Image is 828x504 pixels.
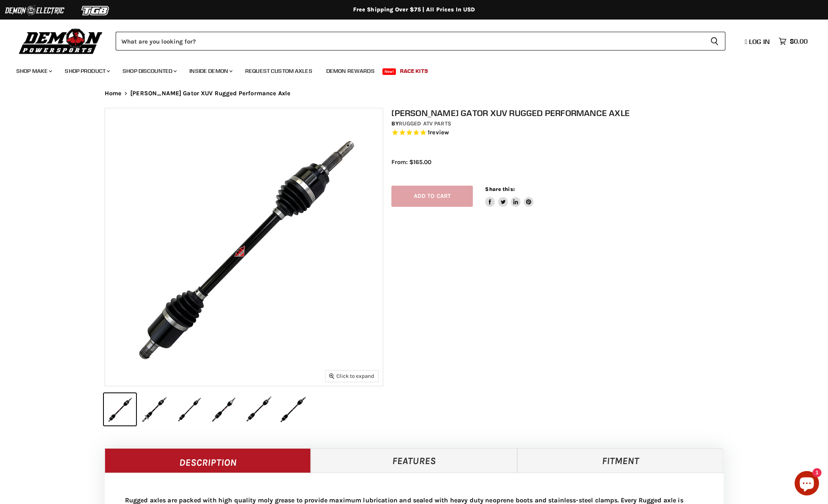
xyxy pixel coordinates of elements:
a: Shop Product [59,63,115,79]
img: Demon Powersports [16,26,105,55]
aside: Share this: [485,186,534,207]
nav: Breadcrumbs [88,90,740,97]
button: IMAGE thumbnail [208,393,240,425]
span: review [430,129,449,136]
a: Demon Rewards [320,63,381,79]
a: Log in [741,38,775,45]
span: Log in [749,37,770,46]
img: Demon Electric Logo 2 [4,3,65,18]
a: Shop Make [10,63,57,79]
span: [PERSON_NAME] Gator XUV Rugged Performance Axle [130,90,290,97]
button: IMAGE thumbnail [173,393,205,425]
button: Click to expand [325,370,378,381]
a: Description [105,448,311,473]
button: IMAGE thumbnail [277,393,309,425]
a: Inside Demon [183,63,237,79]
a: Shop Discounted [116,63,182,79]
span: $0.00 [790,37,808,45]
a: Fitment [517,448,724,473]
span: New! [382,68,396,75]
a: Request Custom Axles [239,63,318,79]
h1: [PERSON_NAME] Gator XUV Rugged Performance Axle [391,108,732,118]
a: Race Kits [394,63,434,79]
button: IMAGE thumbnail [138,393,171,425]
button: IMAGE thumbnail [104,393,136,425]
button: IMAGE thumbnail [242,393,275,425]
div: by [391,119,732,128]
span: 1 reviews [428,129,449,136]
input: Search [116,32,704,50]
span: Rated 5.0 out of 5 stars 1 reviews [391,129,732,137]
button: Search [704,32,725,50]
div: Free Shipping Over $75 | All Prices In USD [88,6,740,13]
img: TGB Logo 2 [65,3,126,18]
img: IMAGE [105,108,383,386]
form: Product [116,32,725,50]
a: $0.00 [775,35,812,47]
a: Rugged ATV Parts [399,120,451,127]
ul: Main menu [10,59,806,79]
span: From: $165.00 [391,158,431,166]
span: Click to expand [329,373,374,379]
span: Share this: [485,186,514,192]
a: Features [311,448,517,473]
inbox-online-store-chat: Shopify online store chat [792,471,821,497]
a: Home [105,90,122,97]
